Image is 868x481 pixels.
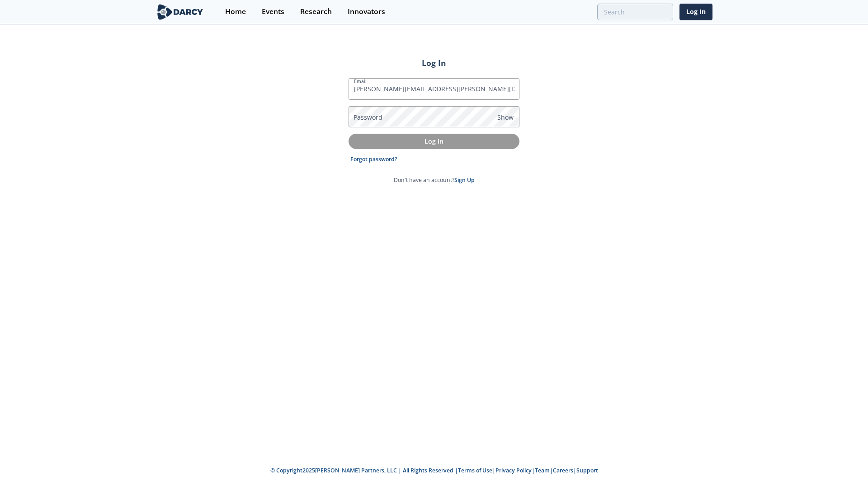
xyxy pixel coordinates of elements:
[597,4,673,20] input: Advanced Search
[349,134,519,149] button: Log In
[354,78,367,85] label: Email
[576,467,598,474] a: Support
[354,112,382,122] label: Password
[348,8,385,15] div: Innovators
[99,467,769,475] p: © Copyright 2025 [PERSON_NAME] Partners, LLC | All Rights Reserved | | | | |
[394,176,475,184] p: Don't have an account?
[350,155,397,163] a: Forgot password?
[225,8,246,15] div: Home
[300,8,332,15] div: Research
[156,4,205,20] img: logo-wide.svg
[262,8,284,15] div: Events
[454,176,475,184] a: Sign Up
[535,467,550,474] a: Team
[497,112,514,122] span: Show
[458,467,492,474] a: Terms of Use
[355,136,513,146] p: Log In
[553,467,573,474] a: Careers
[495,467,532,474] a: Privacy Policy
[679,4,712,20] a: Log In
[349,57,519,69] h2: Log In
